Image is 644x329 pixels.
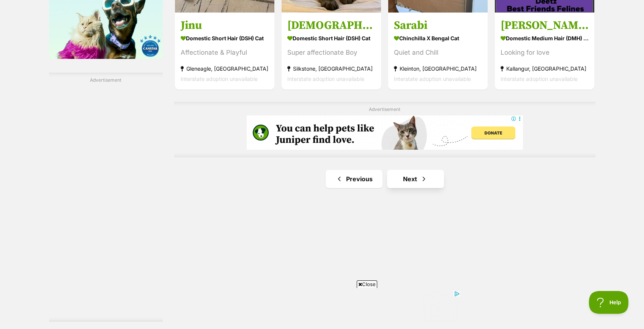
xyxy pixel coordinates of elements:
[175,13,274,90] a: Jinu Domestic Short Hair (DSH) Cat Affectionate & Playful Gleneagle, [GEOGRAPHIC_DATA] Interstate...
[495,13,594,90] a: [PERSON_NAME] Domestic Medium Hair (DMH) Cat Looking for love Kallangur, [GEOGRAPHIC_DATA] Inters...
[181,18,269,33] h3: Jinu
[501,18,589,33] h3: [PERSON_NAME]
[394,47,482,58] div: Quiet and Chill
[287,47,375,58] div: Super affectionate Boy
[287,33,375,44] strong: Domestic Short Hair (DSH) Cat
[49,86,163,314] iframe: Advertisement
[589,291,629,314] iframe: Help Scout Beacon - Open
[184,291,460,325] iframe: Advertisement
[394,18,482,33] h3: Sarabi
[287,76,364,82] span: Interstate adoption unavailable
[387,170,444,188] a: Next page
[501,76,578,82] span: Interstate adoption unavailable
[49,73,163,322] div: Advertisement
[501,33,589,44] strong: Domestic Medium Hair (DMH) Cat
[357,280,377,288] span: Close
[181,76,258,82] span: Interstate adoption unavailable
[247,115,523,150] iframe: Advertisement
[181,63,269,74] strong: Gleneagle, [GEOGRAPHIC_DATA]
[174,170,595,188] nav: Pagination
[174,102,595,158] div: Advertisement
[501,63,589,74] strong: Kallangur, [GEOGRAPHIC_DATA]
[394,76,471,82] span: Interstate adoption unavailable
[388,13,488,90] a: Sarabi Chinchilla x Bengal Cat Quiet and Chill Kleinton, [GEOGRAPHIC_DATA] Interstate adoption un...
[394,33,482,44] strong: Chinchilla x Bengal Cat
[287,18,375,33] h3: [DEMOGRAPHIC_DATA]
[287,63,375,74] strong: Silkstone, [GEOGRAPHIC_DATA]
[181,33,269,44] strong: Domestic Short Hair (DSH) Cat
[181,47,269,58] div: Affectionate & Playful
[501,47,589,58] div: Looking for love
[394,63,482,74] strong: Kleinton, [GEOGRAPHIC_DATA]
[326,170,383,188] a: Previous page
[282,13,381,90] a: [DEMOGRAPHIC_DATA] Domestic Short Hair (DSH) Cat Super affectionate Boy Silkstone, [GEOGRAPHIC_DA...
